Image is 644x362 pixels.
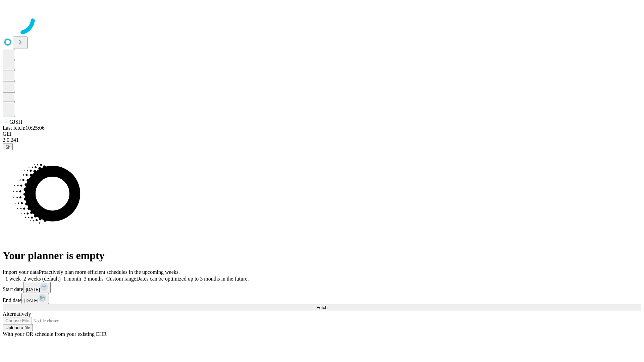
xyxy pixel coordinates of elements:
[5,144,10,149] span: @
[3,331,107,337] span: With your OR schedule from your existing EHR
[84,276,104,282] span: 3 months
[136,276,249,282] span: Dates can be optimized up to 3 months in the future.
[26,287,40,292] span: [DATE]
[3,131,641,137] div: GEI
[3,137,641,143] div: 2.0.241
[3,311,31,317] span: Alternatively
[63,276,81,282] span: 1 month
[3,324,33,331] button: Upload a file
[3,143,13,150] button: @
[21,293,49,304] button: [DATE]
[23,276,61,282] span: 2 weeks (default)
[3,293,641,304] div: End date
[24,298,38,303] span: [DATE]
[3,304,641,311] button: Fetch
[9,119,22,125] span: GJSH
[3,125,45,131] span: Last fetch: 10:25:06
[23,282,51,293] button: [DATE]
[316,305,327,310] span: Fetch
[3,249,641,262] h1: Your planner is empty
[3,282,641,293] div: Start date
[106,276,136,282] span: Custom range
[5,276,21,282] span: 1 week
[39,269,180,275] span: Proactively plan more efficient schedules in the upcoming weeks.
[3,269,39,275] span: Import your data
